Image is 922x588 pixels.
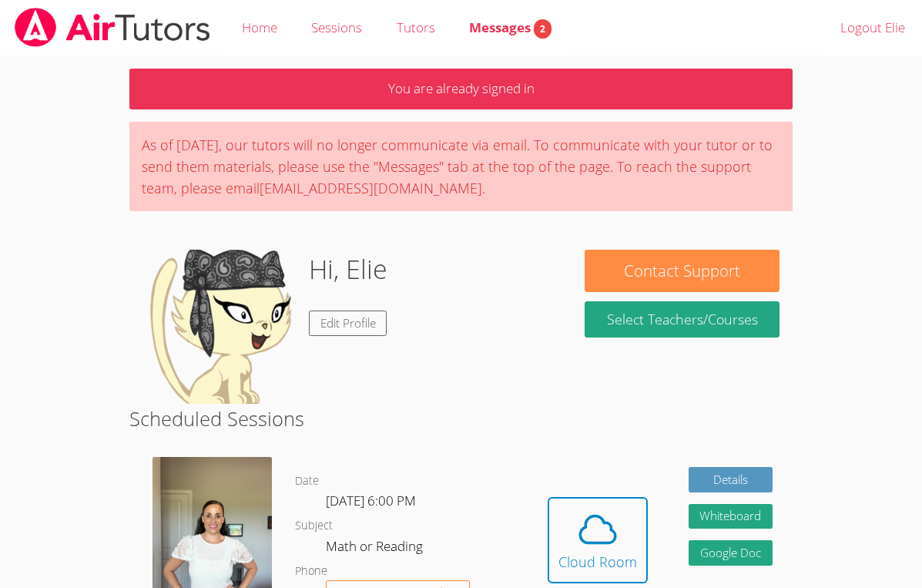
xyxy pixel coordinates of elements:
img: default.png [142,250,297,404]
dt: Date [295,472,319,491]
dt: Phone [295,562,327,581]
a: Edit Profile [309,311,387,336]
img: airtutors_banner-c4298cdbf04f3fff15de1276eac7730deb9818008684d7c2e4769d2f7ddbe033.png [13,8,212,47]
h2: Scheduled Sessions [129,404,793,433]
a: Select Teachers/Courses [585,301,780,338]
dt: Subject [295,516,333,536]
div: As of [DATE], our tutors will no longer communicate via email. To communicate with your tutor or ... [129,122,793,211]
h1: Hi, Elie [309,250,387,289]
span: 2 [534,19,552,39]
span: Messages [469,18,552,36]
div: Cloud Room [558,551,637,573]
a: Google Doc [689,540,773,566]
span: [DATE] 6:00 PM [326,492,416,509]
dd: Math or Reading [326,536,426,562]
p: You are already signed in [129,69,793,109]
a: Details [689,467,773,492]
button: Cloud Room [548,497,648,583]
button: Contact Support [585,250,780,292]
button: Whiteboard [689,504,773,529]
